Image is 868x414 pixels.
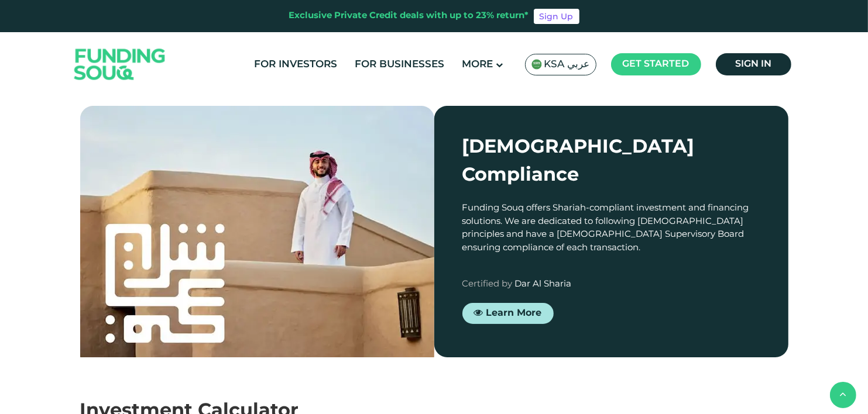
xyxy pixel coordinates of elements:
span: More [462,60,493,70]
span: Learn More [486,309,542,318]
div: Funding Souq offers Shariah-compliant investment and financing solutions. We are dedicated to fol... [462,202,760,254]
a: Sign Up [534,9,579,24]
img: Logo [63,35,177,94]
div: [DEMOGRAPHIC_DATA] Compliance [462,134,760,190]
a: For Investors [252,55,341,74]
span: Dar Al Sharia [515,280,572,288]
span: KSA عربي [544,58,590,71]
img: SA Flag [531,59,542,70]
button: back [830,382,856,408]
a: For Businesses [352,55,448,74]
div: Exclusive Private Credit deals with up to 23% return* [289,9,529,23]
a: Learn More [462,303,554,324]
span: Get started [623,60,689,68]
span: Sign in [735,60,771,68]
span: Certified by [462,280,513,288]
img: shariah-img [80,106,434,368]
a: Sign in [716,53,791,75]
